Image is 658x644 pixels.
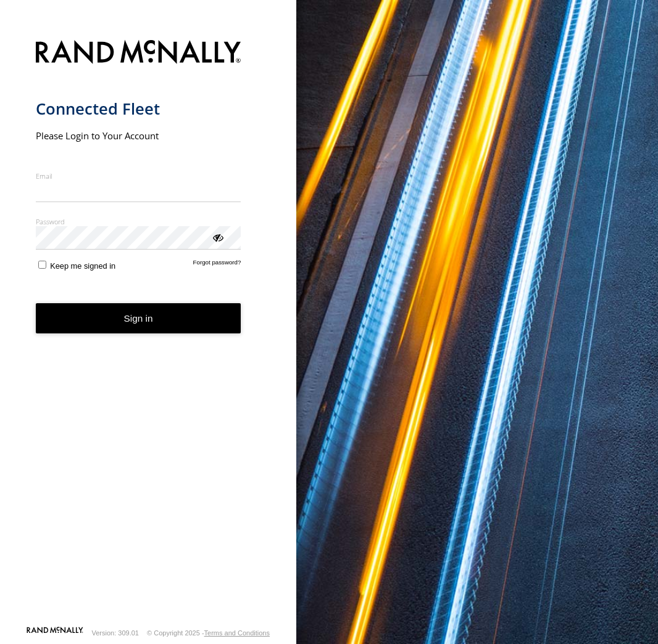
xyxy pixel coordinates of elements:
a: Terms and Conditions [204,629,270,637]
label: Password [36,217,241,226]
div: ViewPassword [211,230,223,243]
div: © Copyright 2025 - [147,629,270,637]
form: main [36,33,261,626]
a: Visit our Website [27,627,83,639]
h1: Connected Fleet [36,99,241,119]
button: Sign in [36,303,241,333]
div: Version: 309.01 [92,629,139,637]
input: Keep me signed in [38,261,46,269]
span: Keep me signed in [50,261,115,271]
img: Rand McNally [36,38,241,69]
a: Forgot password? [193,259,241,271]
label: Email [36,171,241,181]
h2: Please Login to Your Account [36,129,241,142]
